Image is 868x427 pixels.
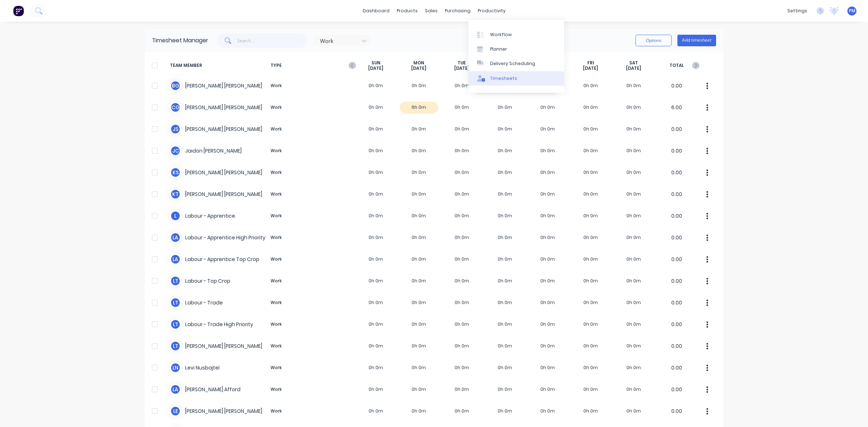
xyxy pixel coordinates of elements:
a: Planner [468,42,564,56]
button: Add timesheet [677,35,716,46]
a: Workflow [468,27,564,42]
span: TYPE [268,60,354,71]
span: TEAM MEMBER [170,60,268,71]
span: MON [413,60,424,66]
a: Delivery Scheduling [468,56,564,71]
a: Timesheets [468,71,564,86]
a: dashboard [359,5,393,16]
div: Timesheets [490,75,517,82]
span: TUE [458,60,466,66]
button: Options [635,35,672,46]
div: Delivery Scheduling [490,60,535,67]
div: sales [421,5,441,16]
div: purchasing [441,5,474,16]
span: [DATE] [583,65,598,71]
span: PM [849,8,855,14]
div: products [393,5,421,16]
span: [DATE] [411,65,426,71]
span: [DATE] [368,65,383,71]
img: Factory [13,5,24,16]
div: Workflow [490,31,512,38]
span: FRI [587,60,594,66]
div: Timesheet Manager [152,36,208,45]
div: settings [784,5,811,16]
span: [DATE] [454,65,469,71]
input: Search... [237,33,308,48]
span: [DATE] [626,65,641,71]
span: TOTAL [655,60,698,71]
span: SUN [371,60,380,66]
div: Planner [490,46,507,52]
div: productivity [474,5,509,16]
span: SAT [629,60,638,66]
